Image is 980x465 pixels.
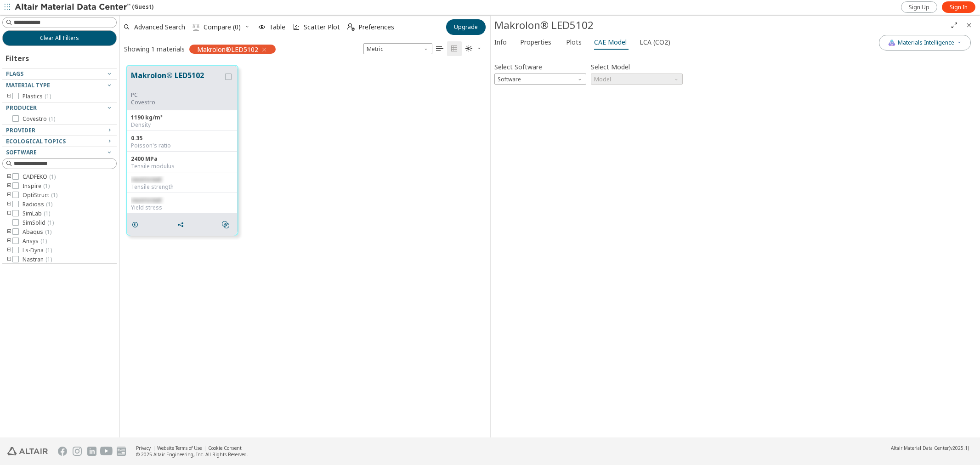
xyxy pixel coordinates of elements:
span: Plots [566,35,582,50]
span: ( 1 ) [47,219,54,227]
span: Covestro [23,115,55,123]
span: Advanced Search [134,24,185,30]
span: Material Type [6,81,50,89]
span: Metric [363,43,432,54]
i: toogle group [6,210,12,217]
div: 2400 MPa [131,155,233,163]
span: Properties [520,35,551,50]
span: Info [494,35,507,50]
div: Tensile modulus [131,163,233,170]
div: PC [131,91,223,99]
span: ( 1 ) [43,182,50,190]
span: Compare (0) [204,24,241,30]
span: Ansys [23,238,47,245]
img: Altair Engineering [7,447,48,455]
a: Sign Up [901,1,937,13]
span: LCA (CO2) [640,35,670,50]
button: Upgrade [446,19,486,35]
span: ( 1 ) [49,173,56,181]
span: Clear All Filters [40,34,79,42]
button: AI CopilotMaterials Intelligence [879,35,971,51]
span: Ecological Topics [6,137,66,145]
div: Tensile strength [131,183,233,191]
span: Preferences [358,24,394,30]
button: Clear All Filters [2,30,117,46]
i: toogle group [6,182,12,190]
i:  [193,23,200,31]
span: Nastran [23,256,52,263]
button: Table View [432,41,447,56]
div: Poisson's ratio [131,142,233,149]
span: Radioss [23,201,52,208]
span: Ls-Dyna [23,247,52,254]
span: CAE Model [594,35,627,50]
span: Inspire [23,182,50,190]
span: ( 1 ) [46,200,52,208]
button: Share [173,215,192,234]
span: Flags [6,70,23,78]
i: toogle group [6,173,12,181]
span: Model [591,74,683,85]
i: toogle group [6,228,12,236]
button: Makrolon® LED5102 [131,70,223,91]
span: ( 1 ) [51,191,57,199]
span: ( 1 ) [40,237,47,245]
div: 0.35 [131,135,233,142]
div: grid [119,58,490,438]
i:  [436,45,443,52]
button: Similar search [218,215,237,234]
i:  [451,45,458,52]
div: Unit System [363,43,432,54]
span: Sign Up [909,4,929,11]
a: Privacy [136,445,151,451]
div: Makrolon® LED5102 [494,18,947,33]
button: Provider [2,125,117,136]
span: OptiStruct [23,192,57,199]
span: Altair Material Data Center [891,445,949,451]
span: Makrolon®LED5102 [197,45,258,53]
div: (Guest) [15,3,153,12]
span: Sign In [950,4,968,11]
span: restricted [131,196,161,204]
span: Provider [6,126,35,134]
button: Ecological Topics [2,136,117,147]
div: © 2025 Altair Engineering, Inc. All Rights Reserved. [136,451,248,458]
span: Upgrade [454,23,478,31]
button: Close [962,18,976,33]
span: Software [6,148,37,156]
span: ( 1 ) [44,210,50,217]
span: restricted [131,176,161,183]
i: toogle group [6,238,12,245]
span: ( 1 ) [45,246,52,254]
span: ( 1 ) [45,255,52,263]
i: toogle group [6,192,12,199]
span: Table [269,24,285,30]
button: Full Screen [947,18,962,33]
button: Material Type [2,80,117,91]
div: Software [494,74,586,85]
button: Software [2,147,117,158]
img: AI Copilot [888,39,895,46]
button: Tile View [447,41,462,56]
i:  [222,221,229,228]
span: ( 1 ) [49,115,55,123]
div: Yield stress [131,204,233,211]
p: Covestro [131,99,223,106]
i:  [465,45,473,52]
a: Website Terms of Use [157,445,202,451]
i: toogle group [6,201,12,208]
label: Select Model [591,60,630,74]
span: Abaqus [23,228,51,236]
i: toogle group [6,93,12,100]
i: toogle group [6,256,12,263]
div: Density [131,121,233,129]
span: Producer [6,104,37,112]
span: SimSolid [23,219,54,227]
span: Materials Intelligence [898,39,954,46]
span: ( 1 ) [45,228,51,236]
label: Select Software [494,60,542,74]
span: Scatter Plot [304,24,340,30]
button: Theme [462,41,486,56]
div: 1190 kg/m³ [131,114,233,121]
